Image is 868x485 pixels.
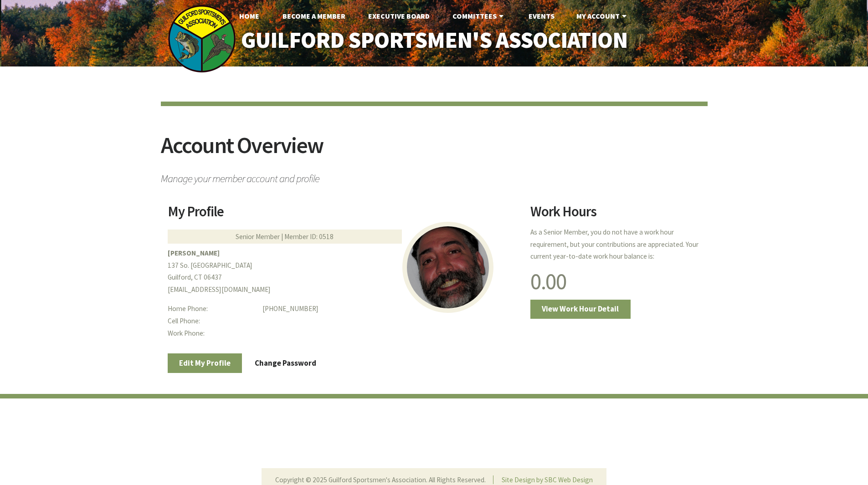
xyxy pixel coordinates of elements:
[243,353,328,373] a: Change Password
[361,7,437,25] a: Executive Board
[521,7,562,25] a: Events
[275,475,493,484] li: Copyright © 2025 Guilford Sportsmen's Association. All Rights Reserved.
[161,134,708,168] h2: Account Overview
[569,7,636,25] a: My Account
[530,226,700,263] p: As a Senior Member, you do not have a work hour requirement, but your contributions are appreciat...
[530,204,700,225] h2: Work Hours
[168,249,220,257] b: [PERSON_NAME]
[530,300,631,319] a: View Work Hour Detail
[168,303,256,315] dt: Home Phone
[168,5,236,73] img: logo_sm.png
[232,7,267,25] a: Home
[168,315,256,327] dt: Cell Phone
[168,247,519,296] p: 137 So. [GEOGRAPHIC_DATA] Guilford, CT 06437 [EMAIL_ADDRESS][DOMAIN_NAME]
[168,204,519,225] h2: My Profile
[168,353,242,373] a: Edit My Profile
[161,168,708,184] span: Manage your member account and profile
[168,230,402,244] div: Senior Member | Member ID: 0518
[530,270,700,293] h1: 0.00
[262,303,519,315] dd: [PHONE_NUMBER]
[221,21,647,60] a: Guilford Sportsmen's Association
[275,7,353,25] a: Become A Member
[168,327,256,340] dt: Work Phone
[502,475,593,484] a: Site Design by SBC Web Design
[445,7,513,25] a: Committees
